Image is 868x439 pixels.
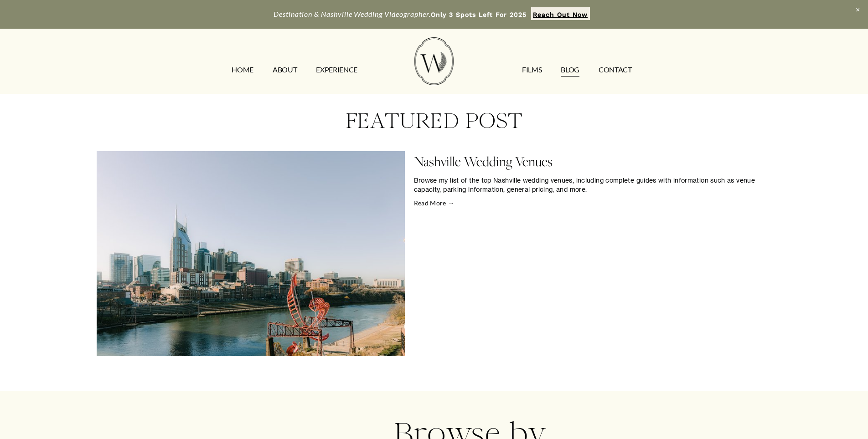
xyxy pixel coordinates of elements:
[232,62,253,77] a: HOME
[561,62,579,77] a: Blog
[97,151,414,357] a: Nashville Wedding Venues
[414,152,553,170] a: Nashville Wedding Venues
[97,106,772,136] h3: FEATURED POST
[522,62,542,77] a: FILMS
[414,199,772,208] a: Read More →
[414,37,454,85] img: Wild Fern Weddings
[531,7,590,20] a: Reach Out Now
[533,11,588,18] strong: Reach Out Now
[97,151,405,356] img: Nashville Wedding Venues
[599,62,632,77] a: CONTACT
[273,62,297,77] a: ABOUT
[316,62,357,77] a: EXPERIENCE
[414,176,772,194] p: Browse my list of the top Nashville wedding venues, including complete guides with information su...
